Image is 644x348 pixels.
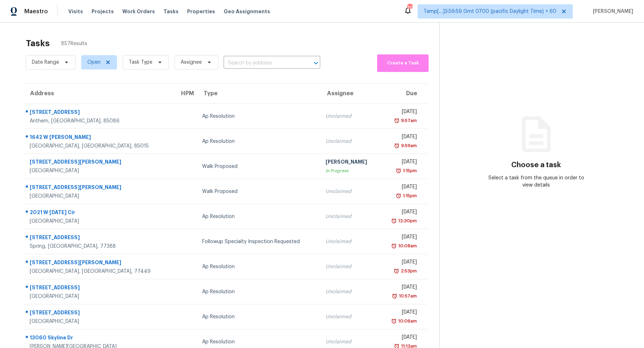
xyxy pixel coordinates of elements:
div: [STREET_ADDRESS] [30,108,168,117]
div: 12:30pm [397,217,417,224]
span: Visits [68,8,83,15]
div: [DATE] [385,108,417,117]
span: Properties [187,8,215,15]
img: Overdue Alarm Icon [391,242,397,250]
div: 10:57am [397,293,417,300]
span: 857 Results [61,40,87,47]
div: [STREET_ADDRESS][PERSON_NAME] [30,259,168,268]
div: 10:08am [397,242,417,250]
div: [DATE] [385,284,417,293]
input: Search by address [224,58,300,69]
div: 2:53pm [399,267,417,275]
div: Walk Proposed [202,188,314,195]
div: 2021 W [DATE] Cir [30,209,168,218]
div: [PERSON_NAME] [326,158,374,167]
div: 1642 W [PERSON_NAME] [30,134,168,142]
div: 713 [407,4,412,11]
div: Walk Proposed [202,163,314,170]
span: [PERSON_NAME] [590,8,633,15]
div: 9:59am [400,142,417,149]
button: Create a Task [377,54,429,72]
th: HPM [174,84,196,104]
button: Open [311,58,321,68]
div: [DATE] [385,309,417,318]
div: Ap Resolution [202,113,314,120]
th: Type [196,84,320,104]
div: [GEOGRAPHIC_DATA] [30,318,168,325]
span: Tasks [164,9,179,14]
img: Overdue Alarm Icon [394,117,400,124]
th: Assignee [320,84,380,104]
div: Unclaimed [326,188,374,195]
img: Overdue Alarm Icon [396,192,401,199]
img: Overdue Alarm Icon [391,318,397,325]
div: Spring, [GEOGRAPHIC_DATA], 77388 [30,243,168,250]
img: Overdue Alarm Icon [394,142,400,149]
div: [DATE] [385,158,417,167]
div: Unclaimed [326,238,374,245]
div: Ap Resolution [202,263,314,270]
div: [GEOGRAPHIC_DATA] [30,218,168,225]
div: Ap Resolution [202,138,314,145]
div: Unclaimed [326,138,374,145]
div: Ap Resolution [202,288,314,295]
div: 1:15pm [401,167,417,174]
div: [STREET_ADDRESS] [30,284,168,293]
span: Assignee [181,59,202,66]
div: Unclaimed [326,213,374,220]
div: [GEOGRAPHIC_DATA], [GEOGRAPHIC_DATA], 85015 [30,142,168,150]
div: [DATE] [385,334,417,343]
th: Due [380,84,428,104]
div: [STREET_ADDRESS] [30,234,168,243]
div: [GEOGRAPHIC_DATA] [30,193,168,200]
div: Unclaimed [326,338,374,345]
div: Unclaimed [326,263,374,270]
div: 10:06am [397,318,417,325]
div: [GEOGRAPHIC_DATA] [30,293,168,300]
div: Unclaimed [326,288,374,295]
div: 9:57am [400,117,417,124]
span: Geo Assignments [224,8,270,15]
span: Work Orders [122,8,155,15]
div: 1:15pm [401,192,417,199]
div: [DATE] [385,208,417,217]
img: Overdue Alarm Icon [394,267,399,275]
span: Maestro [24,8,48,15]
div: [GEOGRAPHIC_DATA] [30,167,168,174]
div: [GEOGRAPHIC_DATA], [GEOGRAPHIC_DATA], 77449 [30,268,168,275]
div: [STREET_ADDRESS][PERSON_NAME] [30,158,168,167]
span: Open [87,59,101,66]
div: Followup Specialty Inspection Requested [202,238,314,245]
div: Anthem, [GEOGRAPHIC_DATA], 85086 [30,117,168,125]
div: Ap Resolution [202,213,314,220]
div: Unclaimed [326,113,374,120]
div: Unclaimed [326,313,374,320]
div: Ap Resolution [202,313,314,320]
span: Date Range [32,59,59,66]
span: Projects [92,8,114,15]
span: Tamp[…]3:59:59 Gmt 0700 (pacific Daylight Time) + 60 [424,8,556,15]
div: [DATE] [385,233,417,242]
div: In Progress [326,167,374,174]
div: 13060 Skyline Dr [30,334,168,343]
img: Overdue Alarm Icon [392,293,397,300]
div: [STREET_ADDRESS][PERSON_NAME] [30,184,168,193]
span: Create a Task [381,59,425,67]
div: Select a task from the queue in order to view details [488,174,585,189]
div: [STREET_ADDRESS] [30,309,168,318]
h3: Choose a task [511,161,561,169]
div: [DATE] [385,183,417,192]
div: [DATE] [385,258,417,267]
h2: Tasks [26,40,50,47]
span: Task Type [129,59,152,66]
img: Overdue Alarm Icon [396,167,401,174]
div: [DATE] [385,133,417,142]
img: Overdue Alarm Icon [391,217,397,224]
div: Ap Resolution [202,338,314,345]
th: Address [23,84,174,104]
